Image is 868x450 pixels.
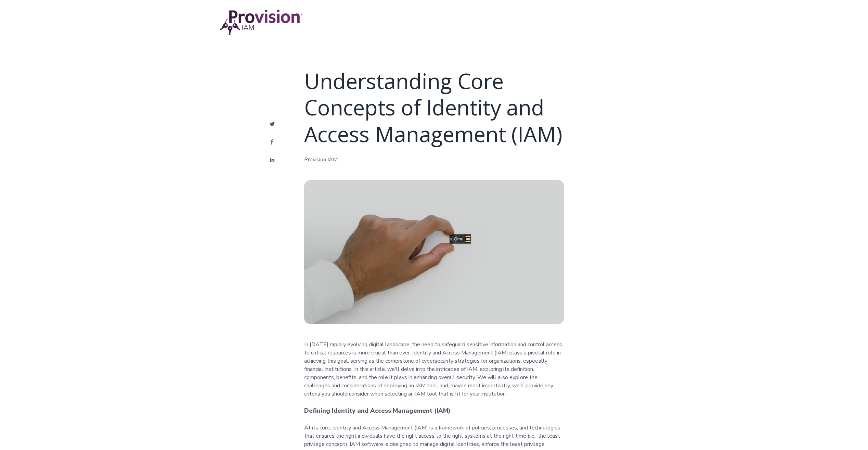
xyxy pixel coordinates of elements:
[304,180,564,324] img: core-concepts-of-iam
[304,156,338,163] a: Provision IAM
[304,340,564,398] p: In [DATE] rapidly evolving digital landscape, the need to safeguard sensitive information and con...
[219,9,304,36] img: Provision IAM
[304,407,451,415] strong: Defining Identity and Access Management (IAM)
[304,66,562,148] span: Understanding Core Concepts of Identity and Access Management (IAM)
